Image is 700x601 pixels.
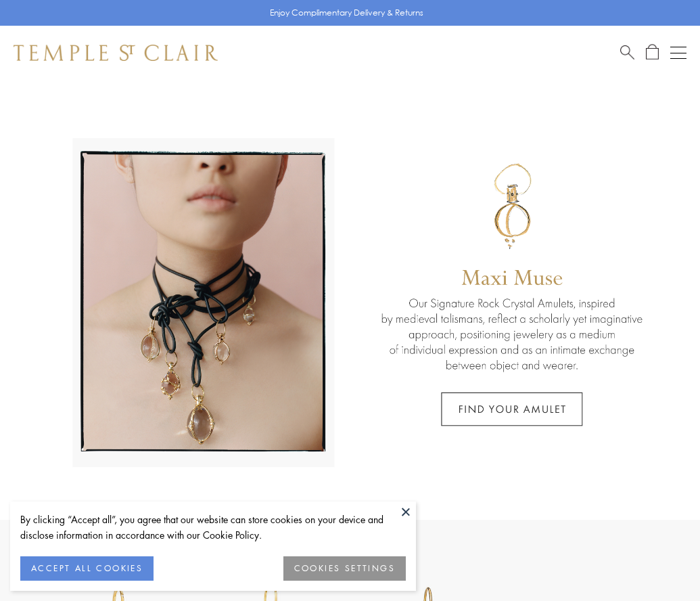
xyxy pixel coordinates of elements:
div: By clicking “Accept all”, you agree that our website can store cookies on your device and disclos... [20,512,406,543]
button: Open navigation [670,45,686,61]
button: ACCEPT ALL COOKIES [20,556,154,581]
img: Temple St. Clair [14,45,218,61]
button: COOKIES SETTINGS [283,556,406,581]
a: Search [620,44,634,61]
p: Enjoy Complimentary Delivery & Returns [270,6,423,20]
a: Open Shopping Bag [646,44,659,61]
